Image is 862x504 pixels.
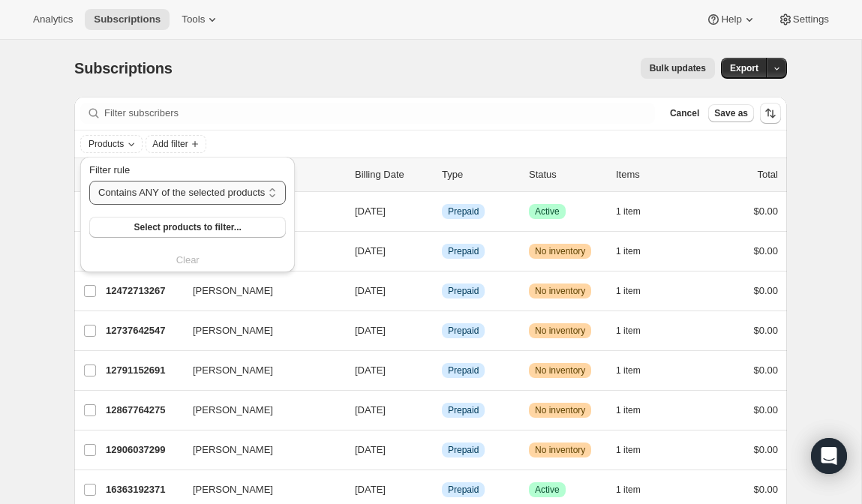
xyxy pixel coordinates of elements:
[616,285,641,297] span: 1 item
[89,164,130,175] span: Filter rule
[106,320,778,341] div: 12737642547[PERSON_NAME][DATE]InfoPrepaidWarningNo inventory1 item$0.00
[753,364,778,376] span: $0.00
[193,482,273,497] span: [PERSON_NAME]
[616,400,657,421] button: 1 item
[616,444,641,456] span: 1 item
[529,167,604,182] p: Status
[616,320,657,341] button: 1 item
[448,404,479,416] span: Prepaid
[106,479,778,500] div: 16363192371[PERSON_NAME][DATE]InfoPrepaidSuccessActive1 item$0.00
[152,138,188,150] span: Add filter
[616,280,657,301] button: 1 item
[535,205,560,217] span: Active
[793,13,829,25] span: Settings
[106,400,778,421] div: 12867764275[PERSON_NAME][DATE]InfoPrepaidWarningNo inventory1 item$0.00
[173,9,229,30] button: Tools
[106,201,778,222] div: 12530253875[PERSON_NAME][DATE]InfoPrepaidSuccessActive1 item$0.00
[448,205,479,217] span: Prepaid
[616,167,691,182] div: Items
[134,221,241,233] span: Select products to filter...
[616,360,657,381] button: 1 item
[355,364,386,376] span: [DATE]
[753,404,778,415] span: $0.00
[106,439,778,460] div: 12906037299[PERSON_NAME][DATE]InfoPrepaidWarningNo inventory1 item$0.00
[184,279,334,303] button: [PERSON_NAME]
[448,285,479,297] span: Prepaid
[33,13,73,25] span: Analytics
[106,241,778,262] div: 13068468275[PERSON_NAME][DATE]InfoPrepaidWarningNo inventory1 item$0.00
[106,363,181,378] p: 12791152691
[106,360,778,381] div: 12791152691[PERSON_NAME][DATE]InfoPrepaidWarningNo inventory1 item$0.00
[106,283,181,298] p: 12472713267
[535,404,585,416] span: No inventory
[616,364,641,376] span: 1 item
[448,325,479,337] span: Prepaid
[535,285,585,297] span: No inventory
[442,167,517,182] div: Type
[74,60,173,76] span: Subscriptions
[616,245,641,257] span: 1 item
[193,363,273,378] span: [PERSON_NAME]
[714,107,748,119] span: Save as
[664,104,705,122] button: Cancel
[193,403,273,418] span: [PERSON_NAME]
[616,484,641,496] span: 1 item
[193,323,273,338] span: [PERSON_NAME]
[355,167,430,182] p: Billing Date
[24,9,82,30] button: Analytics
[535,245,585,257] span: No inventory
[616,205,641,217] span: 1 item
[760,103,781,124] button: Sort the results
[535,364,585,376] span: No inventory
[89,217,286,238] button: Select products to filter
[182,13,205,25] span: Tools
[758,167,778,182] p: Total
[730,62,758,74] span: Export
[721,58,767,79] button: Export
[106,403,181,418] p: 12867764275
[753,245,778,256] span: $0.00
[535,444,585,456] span: No inventory
[708,104,754,122] button: Save as
[184,478,334,502] button: [PERSON_NAME]
[616,439,657,460] button: 1 item
[193,283,273,298] span: [PERSON_NAME]
[94,13,161,25] span: Subscriptions
[106,482,181,497] p: 16363192371
[616,201,657,222] button: 1 item
[355,444,386,455] span: [DATE]
[106,323,181,338] p: 12737642547
[193,442,273,457] span: [PERSON_NAME]
[753,285,778,296] span: $0.00
[106,167,778,182] div: IDCustomerBilling DateTypeStatusItemsTotal
[811,438,847,474] div: Open Intercom Messenger
[670,107,699,119] span: Cancel
[616,325,641,337] span: 1 item
[106,442,181,457] p: 12906037299
[85,9,170,30] button: Subscriptions
[184,319,334,343] button: [PERSON_NAME]
[769,9,838,30] button: Settings
[355,245,386,256] span: [DATE]
[184,438,334,462] button: [PERSON_NAME]
[697,9,765,30] button: Help
[753,444,778,455] span: $0.00
[355,484,386,495] span: [DATE]
[753,205,778,217] span: $0.00
[535,325,585,337] span: No inventory
[616,241,657,262] button: 1 item
[753,484,778,495] span: $0.00
[641,58,715,79] button: Bulk updates
[184,398,334,422] button: [PERSON_NAME]
[616,404,641,416] span: 1 item
[146,135,206,153] button: Add filter
[448,245,479,257] span: Prepaid
[89,138,124,150] span: Products
[355,325,386,336] span: [DATE]
[81,136,142,152] button: Products
[753,325,778,336] span: $0.00
[184,358,334,382] button: [PERSON_NAME]
[355,205,386,217] span: [DATE]
[650,62,706,74] span: Bulk updates
[355,285,386,296] span: [DATE]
